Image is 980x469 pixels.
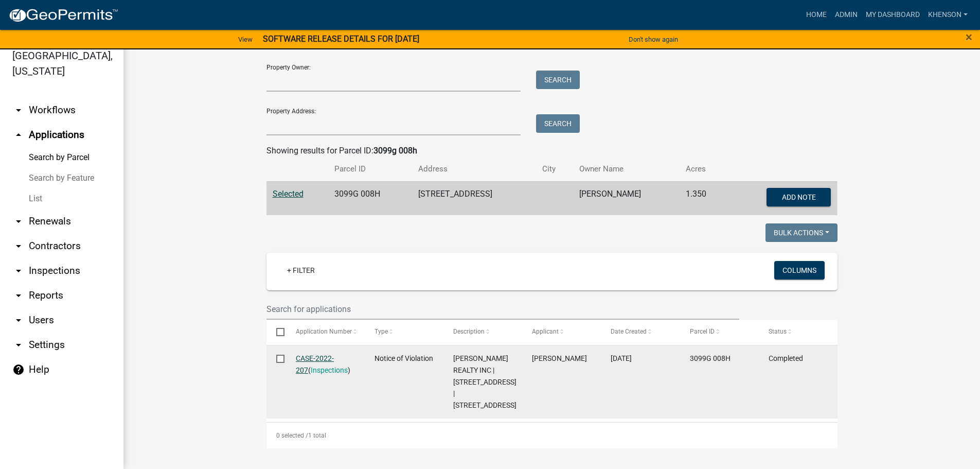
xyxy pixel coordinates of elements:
button: Search [536,114,580,133]
div: 1 total [266,423,838,448]
span: Type [375,328,388,335]
span: Date Created [611,328,647,335]
th: Owner Name [573,157,680,181]
button: Add Note [767,188,831,206]
i: arrow_drop_down [12,339,25,351]
th: Parcel ID [328,157,412,181]
span: 3099G 008H [690,354,730,362]
span: × [966,30,972,44]
span: Status [769,328,787,335]
datatable-header-cell: Description [443,320,522,344]
span: 0 selected / [276,432,308,439]
i: arrow_drop_down [12,314,25,326]
span: Parcel ID [690,328,715,335]
i: arrow_drop_down [12,215,25,228]
span: Description [453,328,485,335]
i: arrow_drop_down [12,240,25,252]
a: View [234,31,257,48]
button: Don't show again [625,31,682,48]
button: Close [966,31,972,43]
a: My Dashboard [862,5,924,25]
i: arrow_drop_down [12,289,25,302]
span: Add Note [782,193,816,201]
input: Search for applications [266,299,740,320]
th: Address [412,157,537,181]
a: Admin [831,5,862,25]
datatable-header-cell: Type [365,320,443,344]
strong: 3099g 008h [373,146,417,155]
span: Applicant [532,328,559,335]
td: 3099G 008H [328,181,412,215]
datatable-header-cell: Select [266,320,286,344]
a: Inspections [311,366,348,374]
div: Showing results for Parcel ID: [266,145,838,157]
span: 03/28/2022 [611,354,632,362]
i: arrow_drop_up [12,129,25,141]
a: Selected [273,189,304,199]
i: help [12,363,25,376]
button: Bulk Actions [765,223,838,242]
i: arrow_drop_down [12,265,25,277]
th: Acres [680,157,727,181]
datatable-header-cell: Status [758,320,837,344]
td: 1.350 [680,181,727,215]
a: CASE-2022-207 [296,354,334,374]
div: ( ) [296,353,355,376]
datatable-header-cell: Application Number [286,320,365,344]
datatable-header-cell: Applicant [522,320,601,344]
span: Notice of Violation [375,354,433,362]
th: City [536,157,573,181]
span: Application Number [296,328,352,335]
button: Search [536,71,580,89]
datatable-header-cell: Date Created [601,320,680,344]
span: Completed [769,354,803,362]
span: JOHNNY J JONES REALTY INC | 7010 BOARDTOWN RD | ELLIJAY, GA 30540 | 310 BLACKBERRY MOUNTAIN RD [453,354,516,409]
button: Columns [774,261,825,280]
a: Home [802,5,831,25]
span: Art Wlochowski [532,354,587,362]
strong: SOFTWARE RELEASE DETAILS FOR [DATE] [263,34,419,44]
datatable-header-cell: Parcel ID [680,320,758,344]
i: arrow_drop_down [12,104,25,116]
td: [STREET_ADDRESS] [412,181,537,215]
a: + Filter [279,261,323,280]
td: [PERSON_NAME] [573,181,680,215]
a: khenson [924,5,972,25]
